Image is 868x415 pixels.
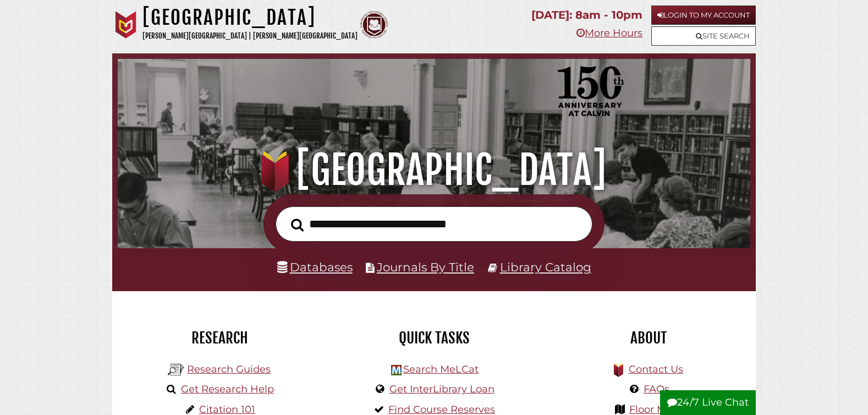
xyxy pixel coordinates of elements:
img: Calvin Theological Seminary [360,11,388,39]
img: Hekman Library Logo [391,365,402,375]
h2: About [550,329,748,347]
a: Journals By Title [377,260,474,274]
a: Get Research Help [181,383,274,395]
a: Search MeLCat [403,363,479,375]
a: FAQs [644,383,669,395]
p: [PERSON_NAME][GEOGRAPHIC_DATA] | [PERSON_NAME][GEOGRAPHIC_DATA] [142,30,358,42]
a: Site Search [651,26,756,46]
h1: [GEOGRAPHIC_DATA] [131,146,738,194]
h2: Research [120,329,318,347]
h2: Quick Tasks [335,329,533,347]
button: Search [285,215,309,235]
a: Databases [277,260,353,274]
a: Library Catalog [500,260,591,274]
a: More Hours [576,27,642,39]
a: Research Guides [187,363,271,375]
i: Search [291,218,304,232]
a: Login to My Account [651,6,756,25]
a: Get InterLibrary Loan [389,383,495,395]
p: [DATE]: 8am - 10pm [531,6,642,25]
img: Calvin University [112,11,140,39]
img: Hekman Library Logo [168,362,184,378]
h1: [GEOGRAPHIC_DATA] [142,6,358,30]
a: Contact Us [629,363,683,375]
